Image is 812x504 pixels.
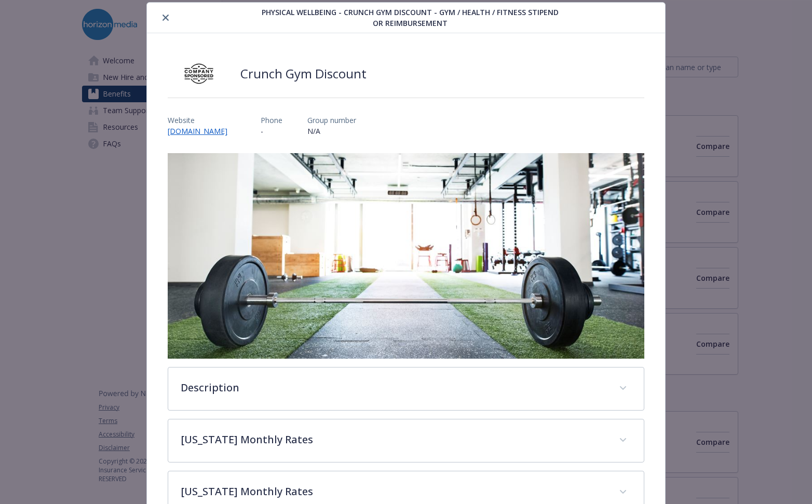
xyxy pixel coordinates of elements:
p: [US_STATE] Monthly Rates [181,484,607,499]
p: Phone [261,115,282,126]
img: Company Sponsored [168,58,230,89]
button: close [159,11,172,24]
p: N/A [307,126,356,137]
img: banner [168,153,645,359]
span: Physical Wellbeing - Crunch Gym Discount - Gym / Health / Fitness Stipend or reimbursement [257,7,563,29]
p: [US_STATE] Monthly Rates [181,432,607,447]
a: [DOMAIN_NAME] [168,126,236,136]
p: - [261,126,282,137]
div: Description [168,367,644,410]
p: Description [181,380,607,396]
div: [US_STATE] Monthly Rates [168,419,644,462]
p: Website [168,115,236,126]
h2: Crunch Gym Discount [240,65,367,83]
p: Group number [307,115,356,126]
